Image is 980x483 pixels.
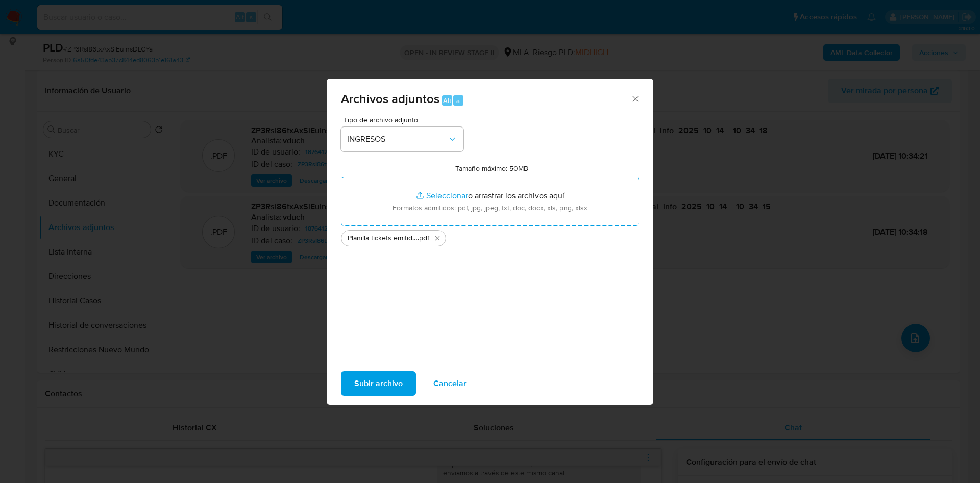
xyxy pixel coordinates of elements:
[347,134,447,144] span: INGRESOS
[341,90,439,108] span: Archivos adjuntos
[420,371,480,396] button: Cancelar
[455,164,528,173] label: Tamaño máximo: 50MB
[630,94,640,103] button: Cerrar
[341,226,639,246] ul: Archivos seleccionados
[443,96,451,106] span: Alt
[456,96,460,106] span: a
[354,372,403,395] span: Subir archivo
[344,116,466,123] span: Tipo de archivo adjunto
[341,371,416,396] button: Subir archivo
[348,233,418,243] span: Planilla tickets emitidos
[431,232,444,244] button: Eliminar Planilla tickets emitidos.pdf
[418,233,429,243] span: .pdf
[433,372,467,395] span: Cancelar
[341,127,463,151] button: INGRESOS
